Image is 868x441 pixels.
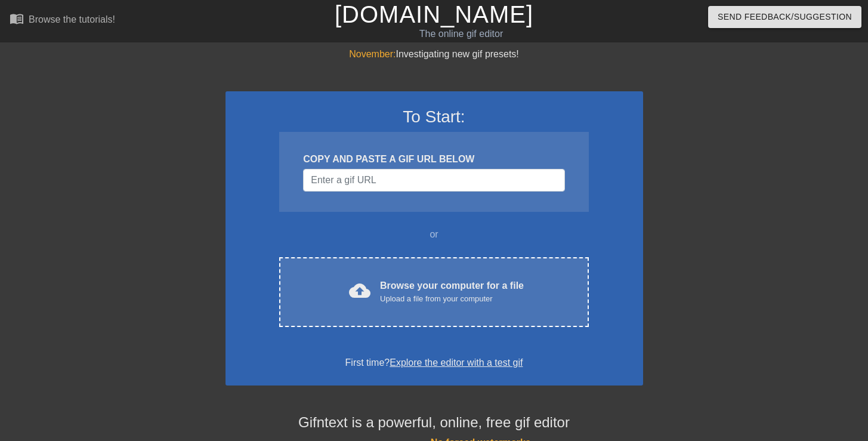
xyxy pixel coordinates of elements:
[390,357,523,368] a: Explore the editor with a test gif
[226,47,643,61] div: Investigating new gif presets!
[349,49,396,59] span: November:
[29,14,115,24] div: Browse the tutorials!
[718,10,852,24] span: Send Feedback/Suggestion
[226,414,643,431] h4: Gifntext is a powerful, online, free gif editor
[708,6,861,28] button: Send Feedback/Suggestion
[241,107,628,127] h3: To Start:
[10,11,115,30] a: Browse the tutorials!
[10,11,24,26] span: menu_book
[380,293,524,305] div: Upload a file from your computer
[349,280,370,301] span: cloud_upload
[335,1,533,27] a: [DOMAIN_NAME]
[295,27,627,41] div: The online gif editor
[380,279,524,305] div: Browse your computer for a file
[241,356,628,370] div: First time?
[257,227,612,242] div: or
[303,169,564,192] input: Username
[303,152,564,166] div: COPY AND PASTE A GIF URL BELOW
